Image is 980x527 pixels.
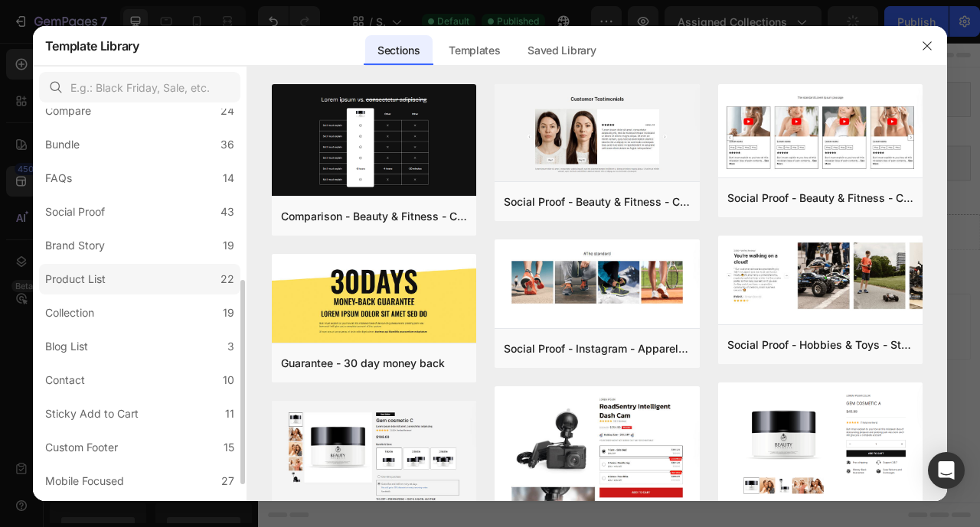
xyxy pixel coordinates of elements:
img: c19.png [272,84,477,199]
div: Collection [45,304,94,322]
span: from URL or image [413,364,495,378]
input: E.g.: Black Friday, Sale, etc. [39,72,240,102]
div: Mobile Focused [45,472,124,490]
div: Social Proof [45,203,105,221]
div: Sections [365,35,432,66]
div: 19 [223,304,234,322]
div: 11 [225,405,234,423]
div: Drop element here [428,235,509,247]
img: sp8.png [718,84,923,181]
div: 27 [221,472,234,490]
div: 14 [223,169,234,187]
div: Generate layout [415,345,495,361]
span: Collection banner [433,63,510,81]
div: Social Proof - Beauty & Fitness - Cosmetic - Style 8 [727,189,914,207]
div: Saved Library [515,35,608,66]
div: FAQs [45,169,72,187]
div: Social Proof - Hobbies & Toys - Style 13 [727,336,914,354]
div: Add blank section [527,345,620,361]
div: Custom Footer [45,438,118,457]
img: sp30.png [495,239,700,315]
div: Guarantee - 30 day money back [281,354,445,372]
div: Open Intercom Messenger [928,452,965,489]
div: Social Proof - Instagram - Apparel - Shoes - Style 30 [504,340,691,358]
h2: Template Library [45,26,139,66]
div: Brand Story [45,236,105,255]
div: Product List [45,270,106,288]
div: Comparison - Beauty & Fitness - Cosmetic - Ingredients - Style 19 [281,207,468,226]
img: sp13.png [718,236,923,316]
div: Choose templates [295,345,387,361]
div: Bundle [45,135,80,154]
span: Add section [423,311,496,327]
span: Product grid [445,144,498,162]
div: Sticky Add to Cart [45,405,139,423]
img: sp16.png [495,84,700,184]
div: 22 [220,270,234,288]
div: 24 [220,102,234,120]
div: 15 [224,438,234,457]
div: 10 [223,371,234,389]
div: Templates [436,35,512,66]
span: inspired by CRO experts [287,364,392,378]
div: Social Proof - Beauty & Fitness - Cosmetic - Style 16 [504,193,691,211]
img: g30.png [272,254,477,345]
div: Compare [45,102,91,120]
div: Blog List [45,337,88,356]
div: 43 [220,203,234,221]
div: 19 [223,236,234,255]
div: Contact [45,371,85,389]
div: 3 [227,337,234,356]
span: then drag & drop elements [515,364,629,378]
div: 36 [220,135,234,154]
